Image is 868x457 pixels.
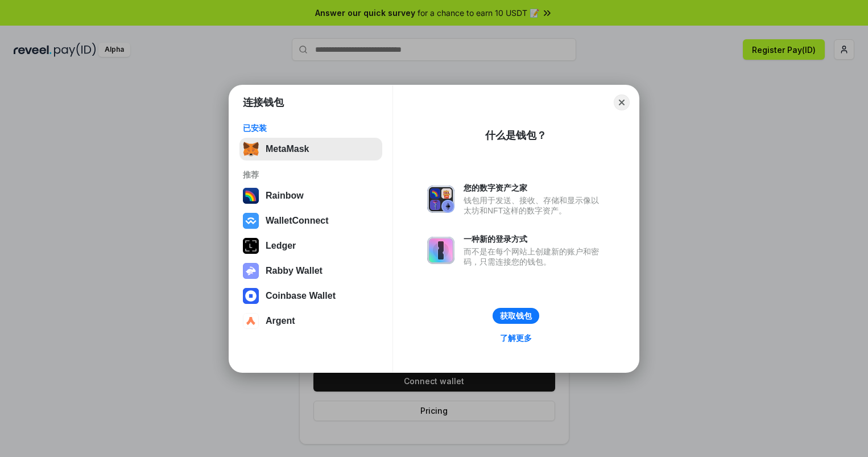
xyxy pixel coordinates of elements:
div: MetaMask [266,144,309,154]
img: svg+xml,%3Csvg%20xmlns%3D%22http%3A%2F%2Fwww.w3.org%2F2000%2Fsvg%22%20fill%3D%22none%22%20viewBox... [243,263,259,279]
button: Rainbow [239,184,382,207]
div: Rabby Wallet [266,266,323,276]
img: svg+xml,%3Csvg%20fill%3D%22none%22%20height%3D%2233%22%20viewBox%3D%220%200%2035%2033%22%20width%... [243,141,259,157]
img: svg+xml,%3Csvg%20width%3D%2228%22%20height%3D%2228%22%20viewBox%3D%220%200%2028%2028%22%20fill%3D... [243,288,259,304]
div: 而不是在每个网站上创建新的账户和密码，只需连接您的钱包。 [464,246,605,267]
div: 了解更多 [500,333,532,343]
img: svg+xml,%3Csvg%20xmlns%3D%22http%3A%2F%2Fwww.w3.org%2F2000%2Fsvg%22%20fill%3D%22none%22%20viewBox... [427,186,454,213]
div: 您的数字资产之家 [464,183,605,193]
button: Rabby Wallet [239,260,382,282]
button: Coinbase Wallet [239,285,382,307]
div: WalletConnect [266,216,329,226]
button: WalletConnect [239,209,382,232]
div: 钱包用于发送、接收、存储和显示像以太坊和NFT这样的数字资产。 [464,195,605,216]
img: svg+xml,%3Csvg%20width%3D%22120%22%20height%3D%22120%22%20viewBox%3D%220%200%20120%20120%22%20fil... [243,188,259,204]
h1: 连接钱包 [243,96,284,109]
div: Ledger [266,241,296,251]
div: 获取钱包 [500,311,532,321]
img: svg+xml,%3Csvg%20xmlns%3D%22http%3A%2F%2Fwww.w3.org%2F2000%2Fsvg%22%20fill%3D%22none%22%20viewBox... [427,237,454,264]
img: svg+xml,%3Csvg%20xmlns%3D%22http%3A%2F%2Fwww.w3.org%2F2000%2Fsvg%22%20width%3D%2228%22%20height%3... [243,238,259,254]
div: 一种新的登录方式 [464,234,605,244]
img: svg+xml,%3Csvg%20width%3D%2228%22%20height%3D%2228%22%20viewBox%3D%220%200%2028%2028%22%20fill%3D... [243,313,259,329]
div: Argent [266,316,295,326]
div: Coinbase Wallet [266,291,336,301]
button: MetaMask [239,138,382,160]
img: svg+xml,%3Csvg%20width%3D%2228%22%20height%3D%2228%22%20viewBox%3D%220%200%2028%2028%22%20fill%3D... [243,213,259,229]
div: 已安装 [243,123,379,133]
button: 获取钱包 [493,308,539,324]
div: 推荐 [243,170,379,180]
div: 什么是钱包？ [485,129,547,142]
button: Close [614,94,630,110]
a: 了解更多 [493,331,539,345]
button: Argent [239,310,382,332]
button: Ledger [239,234,382,257]
div: Rainbow [266,191,304,201]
